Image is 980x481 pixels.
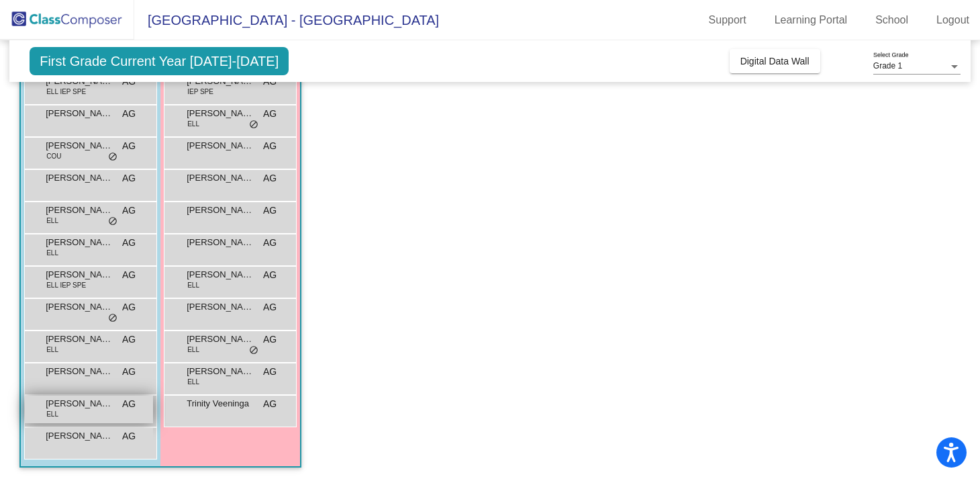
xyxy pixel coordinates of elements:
span: AG [122,333,136,347]
span: AG [122,268,136,282]
span: ELL [46,216,58,226]
span: [PERSON_NAME] [187,204,254,217]
a: Learning Portal [764,9,859,31]
span: AG [263,236,277,250]
a: Logout [926,9,980,31]
span: ELL [187,377,199,387]
span: [PERSON_NAME] [187,236,254,249]
span: AG [263,300,277,314]
span: do_not_disturb_alt [108,152,117,163]
span: [PERSON_NAME] [187,107,254,120]
span: [PERSON_NAME] [46,429,113,443]
span: AG [122,300,136,314]
span: [PERSON_NAME] [187,139,254,152]
span: AG [122,429,136,443]
span: [PERSON_NAME][GEOGRAPHIC_DATA][PERSON_NAME] [46,171,113,185]
span: AG [263,365,277,379]
span: [PERSON_NAME] [46,397,113,410]
span: [PERSON_NAME] [46,333,113,346]
span: [GEOGRAPHIC_DATA] - [GEOGRAPHIC_DATA] [134,9,439,31]
span: ELL [187,119,199,129]
span: do_not_disturb_alt [249,345,258,356]
span: AG [122,107,136,121]
span: [PERSON_NAME] [187,171,254,185]
span: AG [122,397,136,411]
span: [PERSON_NAME] [46,300,113,314]
span: Grade 1 [873,61,902,71]
span: ELL [46,248,58,258]
span: AG [263,204,277,218]
span: [PERSON_NAME] [187,365,254,378]
span: [PERSON_NAME] [46,107,113,120]
span: ELL [46,409,58,419]
span: [PERSON_NAME] [187,300,254,314]
span: AG [122,171,136,185]
a: Support [698,9,757,31]
span: [PERSON_NAME] [46,365,113,378]
span: AG [122,236,136,250]
span: ELL [46,345,58,355]
span: AG [263,268,277,282]
span: AG [263,139,277,153]
span: do_not_disturb_alt [108,313,117,324]
span: Trinity Veeninga [187,397,254,410]
span: AG [263,107,277,121]
span: First Grade Current Year [DATE]-[DATE] [30,47,289,75]
span: AG [122,139,136,153]
span: [PERSON_NAME] [46,139,113,152]
span: IEP SPE [187,87,213,97]
span: [PERSON_NAME] [46,204,113,217]
span: [PERSON_NAME] [46,268,113,281]
span: AG [263,397,277,411]
span: AG [122,365,136,379]
span: COU [46,151,61,161]
span: ELL IEP SPE [46,280,86,290]
span: ELL [187,280,199,290]
span: [PERSON_NAME] [187,268,254,281]
button: Digital Data Wall [730,49,820,73]
span: AG [263,171,277,185]
span: AG [263,333,277,347]
span: [PERSON_NAME] [46,236,113,249]
a: School [865,9,919,31]
span: do_not_disturb_alt [249,120,258,130]
span: ELL [187,345,199,355]
span: [PERSON_NAME] [187,333,254,346]
span: do_not_disturb_alt [108,216,117,227]
span: AG [122,204,136,218]
span: ELL IEP SPE [46,87,86,97]
span: Digital Data Wall [740,56,810,67]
